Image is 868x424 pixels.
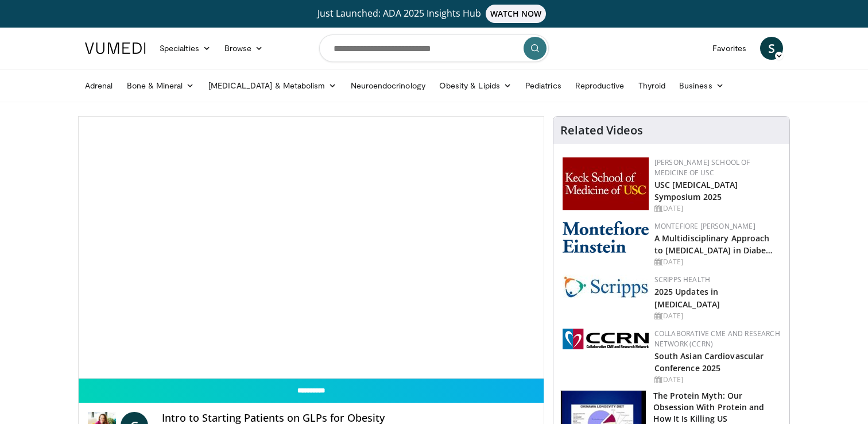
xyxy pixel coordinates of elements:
[654,375,780,385] div: [DATE]
[563,275,649,298] img: c9f2b0b7-b02a-4276-a72a-b0cbb4230bc1.jpg.150x105_q85_autocrop_double_scale_upscale_version-0.2.jpg
[563,221,649,253] img: b0142b4c-93a1-4b58-8f91-5265c282693c.png.150x105_q85_autocrop_double_scale_upscale_version-0.2.png
[654,233,773,256] a: A Multidisciplinary Approach to [MEDICAL_DATA] in Diabe…
[672,74,731,97] a: Business
[563,157,649,210] img: 7b941f1f-d101-407a-8bfa-07bd47db01ba.png.150x105_q85_autocrop_double_scale_upscale_version-0.2.jpg
[706,37,753,60] a: Favorites
[344,74,432,97] a: Neuroendocrinology
[654,329,780,349] a: Collaborative CME and Research Network (CCRN)
[78,74,120,97] a: Adrenal
[654,179,738,202] a: USC [MEDICAL_DATA] Symposium 2025
[518,74,568,97] a: Pediatrics
[654,221,755,231] a: Montefiore [PERSON_NAME]
[654,157,750,178] a: [PERSON_NAME] School of Medicine of USC
[201,74,344,97] a: [MEDICAL_DATA] & Metabolism
[654,275,710,284] a: Scripps Health
[319,34,549,62] input: Search topics, interventions
[568,74,631,97] a: Reproductive
[153,37,218,60] a: Specialties
[631,74,673,97] a: Thyroid
[760,37,783,60] a: S
[654,311,780,321] div: [DATE]
[486,5,547,23] span: WATCH NOW
[120,74,201,97] a: Bone & Mineral
[563,329,649,349] img: a04ee3ba-8487-4636-b0fb-5e8d268f3737.png.150x105_q85_autocrop_double_scale_upscale_version-0.2.png
[432,74,518,97] a: Obesity & Lipids
[560,124,643,137] h4: Related Videos
[87,5,781,23] a: Just Launched: ADA 2025 Insights HubWATCH NOW
[654,350,764,373] a: South Asian Cardiovascular Conference 2025
[654,203,780,214] div: [DATE]
[85,43,146,54] img: VuMedi Logo
[654,257,780,267] div: [DATE]
[218,37,270,60] a: Browse
[79,117,544,379] video-js: Video Player
[654,286,720,309] a: 2025 Updates in [MEDICAL_DATA]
